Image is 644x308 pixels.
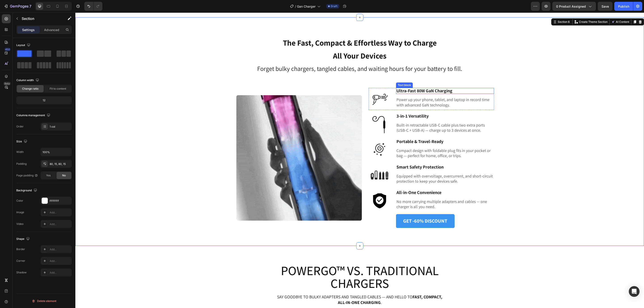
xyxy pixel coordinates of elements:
p: Say goodbye to bulky adapters and tangled cables — and hello to . [199,282,370,293]
div: Border [16,247,25,251]
div: Rich Text Editor. Editing area: main [321,135,419,146]
p: Advanced [44,27,59,32]
iframe: Design area [75,13,644,308]
div: Open Intercom Messenger [629,286,640,297]
span: No [62,173,66,177]
div: Column width [16,77,40,83]
span: Draft [331,4,337,8]
div: 80, 15, 80, 15 [50,162,71,166]
p: ⁠⁠⁠⁠⁠⁠⁠ [205,23,364,49]
span: Yes [46,173,51,177]
p: Built-in retractable USB-C cable plus two extra ports (USB-C + USB-A) — charge up to 3 devices at... [321,110,418,120]
div: Columns management [16,112,51,118]
div: 12 [17,97,71,103]
div: Add... [50,247,71,251]
div: Add... [50,271,71,275]
div: Publish [618,4,629,9]
button: Publish [614,2,633,11]
strong: All-in-One Convenience [321,177,366,183]
div: Add... [50,259,71,263]
div: Page padding [16,173,38,177]
div: Text block [322,71,337,75]
div: Shape [16,236,31,242]
div: Corner [16,259,25,263]
div: Shadow [16,270,27,274]
div: Size [16,139,28,145]
span: Change ratio [22,87,38,91]
strong: GET -60% DISCOUNT [328,205,372,211]
div: Rich Text Editor. Editing area: main [321,110,419,121]
img: gempages_498748544581108509-5c5294e2-a853-4afe-9095-806d7de3c3f0.png [293,75,315,97]
button: 7 [2,2,33,11]
div: Delete element [32,298,56,304]
div: Background [16,188,38,194]
p: 7 [29,4,31,9]
img: gempages_498748544581108509-b69a7e02-a1d7-42c8-b4bb-7ce044c4704a.png [293,101,315,123]
div: Add... [50,211,71,215]
div: Layout [16,42,31,48]
button: AI Content [535,7,555,12]
div: Color [16,199,23,203]
p: Create Theme Section [504,7,532,11]
div: Video [16,222,23,226]
div: Width [16,150,24,154]
div: Image [16,210,24,214]
div: FFFFFF [50,199,71,203]
button: 0 product assigned [552,2,596,11]
div: 1 col [50,125,71,129]
span: Ultra-Fast 80W GaN Charging [321,75,377,81]
img: gempages_498748544581108509-a4001456-c3df-43c1-af2d-1f1d2291e36e.png [293,126,315,148]
p: Forget bulky chargers, tangled cables, and waiting hours for your battery to fill. [151,50,418,62]
p: Equipped with overvoltage, overcurrent, and short-circuit protection to keep your devices safe. [321,161,418,171]
strong: The Fast, Compact & Effortless Way to Charge All Your Devices [208,25,361,48]
div: Padding [16,162,27,166]
div: Section 6 [481,7,495,11]
span: Gan Charger [297,4,316,9]
p: Compact design with foldable plug fits in your pocket or bag — perfect for home, office, or trips. [321,135,418,146]
div: Rich Text Editor. Editing area: main [321,126,419,132]
a: GET -60% DISCOUNT [321,202,379,215]
button: Save [598,2,612,11]
strong: Portable & Travel-Ready [321,126,368,132]
div: Undo/Redo [84,2,102,11]
span: / [295,4,296,9]
span: Save [602,4,609,8]
span: Fit to content [50,87,66,91]
div: Rich Text Editor. Editing area: main [321,152,419,158]
p: Section [22,16,58,21]
h3: Rich Text Editor. Editing area: main [150,50,419,63]
strong: fast, compact, all-in-one charging [263,282,367,293]
div: 450 [4,48,11,51]
div: Beta [3,82,11,85]
div: Rich Text Editor. Editing area: main [321,101,419,107]
div: Rich Text Editor. Editing area: main [321,84,419,95]
div: Add... [50,222,71,226]
img: gempages_498748544581108509-6ce18317-6da9-4ffd-b5e2-cc52a5a6a8eb.png [293,152,315,174]
strong: 3-in-1 Versatility [321,101,353,106]
h2: Rich Text Editor. Editing area: main [204,23,364,50]
p: Settings [22,27,35,32]
p: Power up your phone, tablet, and laptop in record time with advanced GaN technology. [321,84,418,95]
img: gempages_498748544581108509-3eb6fc97-82cc-4e92-9453-9be0fa3bec40.png [293,177,315,199]
span: 0 product assigned [556,4,586,9]
img: gempages_498748544581108509-7f1bdcd9-8a08-4a83-ab23-f4d58288c4ce.webp [161,83,286,208]
div: Rich Text Editor. Editing area: main [321,75,419,81]
strong: Smart Safety Protection [321,152,368,157]
button: Delete element [16,297,72,305]
h2: PowerGo™ VS. Traditional Chargers [198,251,371,278]
div: Order [16,124,24,129]
p: No more carrying multiple adapters and cables — one charger is all you need. [321,186,418,197]
input: Auto [41,148,72,156]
